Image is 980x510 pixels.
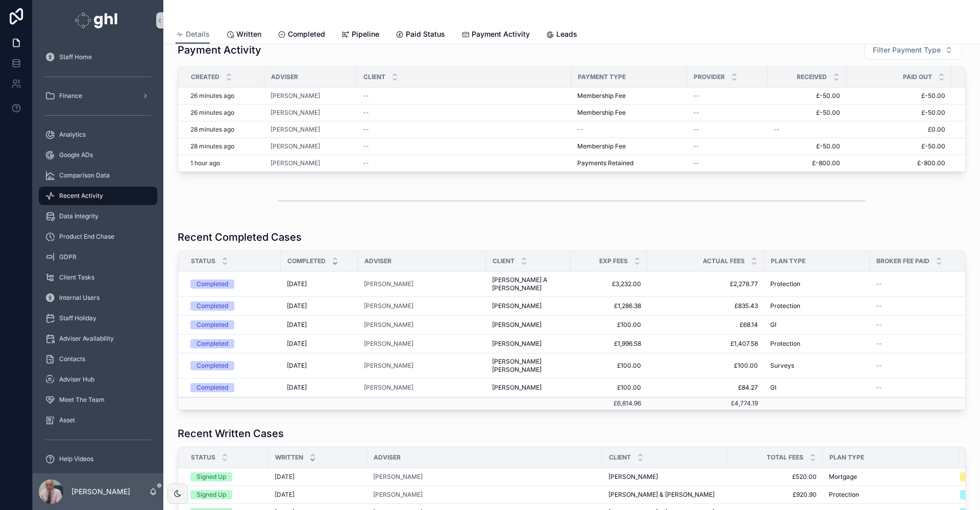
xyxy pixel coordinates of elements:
a: -- [363,142,565,150]
div: Completed [197,301,228,311]
a: 26 minutes ago [190,92,258,100]
span: £100.00 [653,362,758,370]
a: £1,407.58 [653,340,758,348]
a: Protection [770,280,864,288]
a: [PERSON_NAME] [271,125,320,134]
span: Client [363,73,385,81]
div: scrollable content [33,41,163,473]
a: -- [774,125,840,134]
span: £-800.00 [774,159,840,167]
span: [PERSON_NAME] [271,92,320,100]
a: [PERSON_NAME] [364,302,413,310]
a: [PERSON_NAME] A [PERSON_NAME] [492,276,565,292]
a: Protection [770,302,864,310]
span: Comparison Data [59,171,110,180]
span: Adviser Hub [59,375,94,384]
span: Adviser Availability [59,335,114,343]
span: £100.00 [577,362,641,370]
span: Data Integrity [59,212,99,220]
span: Paid Out [903,73,932,81]
a: [PERSON_NAME] [364,340,413,348]
a: Completed [190,339,275,348]
span: -- [693,142,699,150]
span: £6,814.96 [614,399,641,407]
p: 1 hour ago [190,159,220,167]
a: [DATE] [287,384,352,392]
a: -- [693,109,762,117]
button: Select Button [864,40,962,60]
span: -- [577,125,583,134]
span: Internal Users [59,294,100,302]
a: [PERSON_NAME] [271,142,320,150]
div: Signed Up [197,490,226,499]
span: Analytics [59,131,86,139]
a: Staff Home [39,48,157,66]
a: -- [876,340,970,348]
span: Membership Fee [577,92,626,100]
a: Google ADs [39,146,157,164]
span: -- [363,125,369,134]
div: Completed [197,339,228,348]
span: Adviser [364,257,391,265]
a: £835.43 [653,302,758,310]
span: Written [236,29,261,39]
a: [PERSON_NAME] [492,321,565,329]
span: £3,232.00 [577,280,641,288]
div: Completed [197,361,228,370]
span: Surveys [770,362,794,370]
span: [DATE] [287,280,307,288]
a: Surveys [770,362,864,370]
span: Staff Holiday [59,314,96,322]
span: Finance [59,92,82,100]
a: -- [876,280,970,288]
a: -- [876,384,970,392]
a: 28 minutes ago [190,142,258,150]
a: [PERSON_NAME] & [PERSON_NAME] [608,491,721,499]
a: [PERSON_NAME] [364,321,480,329]
a: Completed [190,361,275,370]
span: £100.00 [577,384,641,392]
a: £-50.00 [774,109,840,117]
span: £1,286.38 [577,302,641,310]
span: [DATE] [287,340,307,348]
a: -- [876,321,970,329]
a: [PERSON_NAME] [492,302,565,310]
a: Product End Chase [39,227,157,246]
a: [PERSON_NAME] [364,384,480,392]
a: Asset [39,411,157,429]
a: [PERSON_NAME] [364,302,480,310]
a: -- [693,92,762,100]
a: Completed [190,279,275,289]
span: Paid Status [406,29,445,39]
a: [DATE] [287,340,352,348]
a: 28 minutes ago [190,125,258,134]
span: Membership Fee [577,142,626,150]
div: Completed [197,320,228,329]
a: £-800.00 [852,159,945,167]
a: Comparison Data [39,166,157,185]
span: [PERSON_NAME] [364,384,413,392]
a: Adviser Availability [39,329,157,348]
span: Status [191,257,215,265]
span: [DATE] [287,321,307,329]
span: -- [876,280,882,288]
span: Payment Type [578,73,626,81]
span: £-50.00 [774,92,840,100]
a: Written [226,25,261,45]
a: [PERSON_NAME] [364,362,480,370]
p: [DATE] [275,491,295,499]
span: Protection [829,491,859,499]
a: Client Tasks [39,268,157,287]
span: -- [774,125,780,134]
span: [DATE] [287,302,307,310]
a: Internal Users [39,289,157,307]
span: [PERSON_NAME] [492,321,542,329]
span: [PERSON_NAME] [PERSON_NAME] [492,358,565,374]
a: [DATE] [275,491,361,499]
a: £2,278.77 [653,280,758,288]
p: 28 minutes ago [190,142,234,150]
a: £-50.00 [852,109,945,117]
a: GI [770,384,864,392]
span: [PERSON_NAME] [608,473,658,481]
